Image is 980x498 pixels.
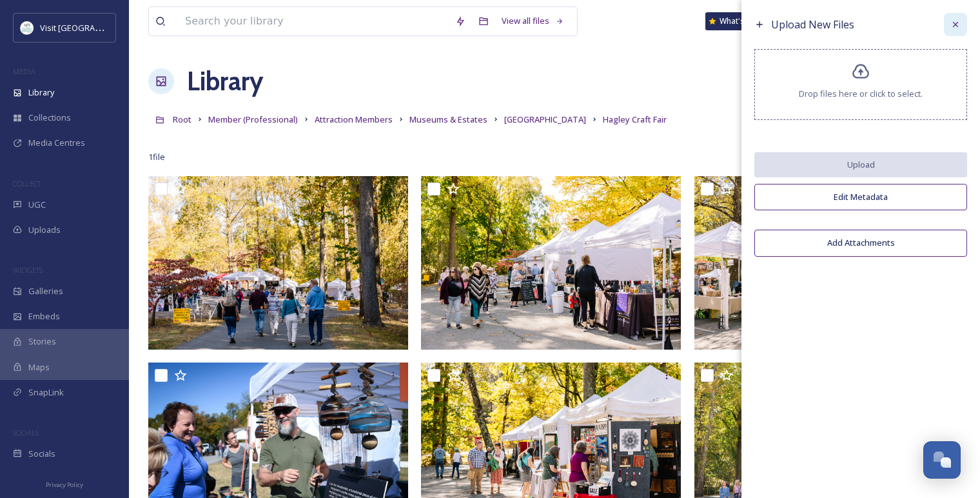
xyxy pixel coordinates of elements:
a: Attraction Members [315,112,393,127]
span: WIDGETS [13,265,43,275]
span: Visit [GEOGRAPHIC_DATA] [40,21,140,34]
span: [GEOGRAPHIC_DATA] [504,114,586,125]
input: Search your library [179,7,449,35]
img: hagley-craft-fair-2024-10-20 (Credit Becca Mathias)-110-Becca%20Mathias.jpg [694,176,954,350]
span: Galleries [28,285,63,297]
span: Library [28,86,54,99]
span: SOCIALS [13,428,39,437]
button: Upload [754,152,967,177]
span: Hagley Craft Fair [603,114,667,125]
a: Hagley Craft Fair [603,112,667,127]
a: View all files [495,8,571,34]
a: What's New [705,12,770,30]
span: COLLECT [13,179,41,188]
span: Museums & Estates [409,114,487,125]
a: Library [187,62,263,101]
a: Root [173,112,191,127]
span: Socials [28,448,55,460]
span: Drop files here or click to select. [799,88,923,100]
span: Media Centres [28,137,85,149]
button: Open Chat [923,441,961,479]
span: Upload New Files [771,17,854,32]
span: 1 file [148,151,165,163]
span: Uploads [28,224,61,236]
span: Stories [28,335,56,348]
span: Attraction Members [315,114,393,125]
span: MEDIA [13,66,35,76]
span: SnapLink [28,386,64,399]
span: Collections [28,112,71,124]
a: Member (Professional) [208,112,298,127]
a: Museums & Estates [409,112,487,127]
span: Member (Professional) [208,114,298,125]
img: hagley-craft-fair-2024-10-20 (Credit Becca Mathias)-131-Becca%20Mathias.jpg [421,176,681,350]
button: Add Attachments [754,230,967,256]
span: Maps [28,361,50,373]
span: Embeds [28,310,60,323]
img: hagley-craft-fair-2024-10-20 (Credit Becca Mathias)-134-Becca%20Mathias.jpg [148,176,408,350]
button: Edit Metadata [754,184,967,210]
span: UGC [28,199,46,211]
img: download%20%281%29.jpeg [21,21,34,34]
a: Privacy Policy [46,476,83,492]
span: Privacy Policy [46,481,83,489]
a: [GEOGRAPHIC_DATA] [504,112,586,127]
span: Root [173,114,191,125]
